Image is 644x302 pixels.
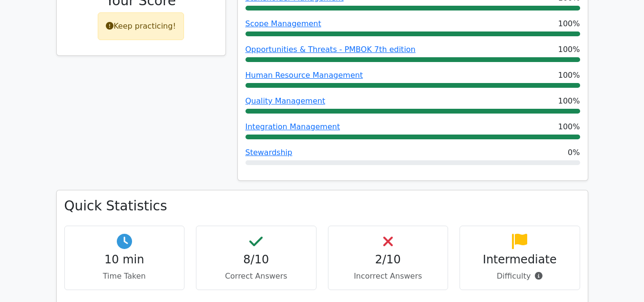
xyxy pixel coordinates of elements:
span: 100% [558,95,580,107]
span: 100% [558,70,580,81]
p: Incorrect Answers [336,271,440,282]
a: Integration Management [245,122,340,131]
p: Difficulty [468,271,572,282]
a: Opportunities & Threats - PMBOK 7th edition [245,45,416,54]
p: Correct Answers [204,271,308,282]
span: 0% [568,147,580,158]
a: Quality Management [245,96,326,105]
span: 100% [558,121,580,133]
h3: Quick Statistics [64,198,580,214]
h4: 8/10 [204,253,308,267]
a: Human Resource Management [245,71,363,80]
h4: 2/10 [336,253,440,267]
h4: Intermediate [468,253,572,267]
div: Keep practicing! [98,12,184,40]
span: 100% [558,18,580,30]
a: Scope Management [245,19,321,28]
h4: 10 min [72,253,177,267]
a: Stewardship [245,148,293,157]
span: 100% [558,44,580,55]
p: Time Taken [72,271,177,282]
